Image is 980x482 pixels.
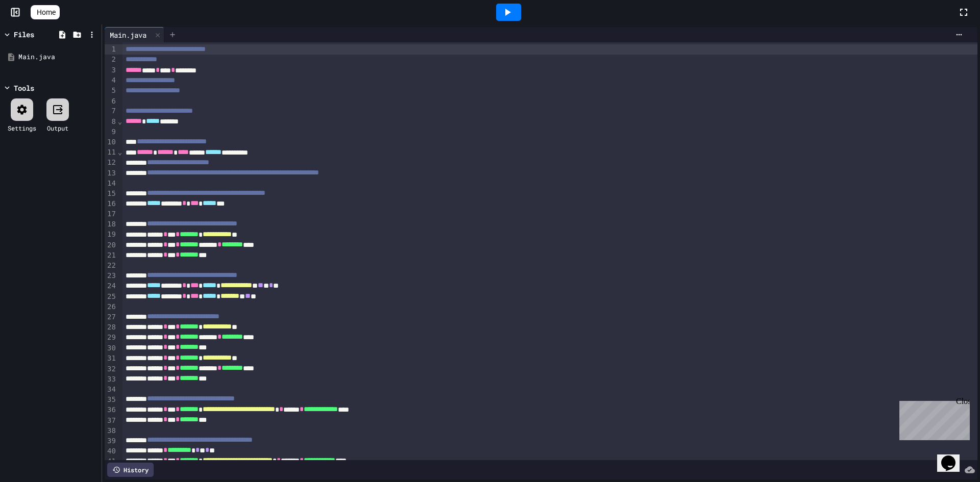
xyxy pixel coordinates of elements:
div: 2 [105,55,117,65]
div: 33 [105,374,117,385]
div: 24 [105,281,117,291]
div: 18 [105,219,117,230]
div: Chat with us now!Close [4,4,70,65]
div: 8 [105,117,117,127]
div: 14 [105,179,117,189]
div: 36 [105,405,117,415]
span: Fold line [117,148,122,156]
div: 22 [105,261,117,271]
div: 39 [105,436,117,446]
div: 12 [105,158,117,168]
span: Home [37,7,56,17]
div: 32 [105,364,117,374]
div: 28 [105,322,117,333]
div: 40 [105,446,117,456]
div: Tools [14,83,34,93]
div: 37 [105,416,117,426]
div: Files [14,29,34,40]
div: History [107,463,154,477]
div: 19 [105,230,117,240]
div: Main.java [18,52,98,62]
div: Output [47,123,68,133]
div: 20 [105,240,117,250]
iframe: chat widget [937,441,970,472]
div: 3 [105,65,117,75]
div: 9 [105,127,117,137]
div: 1 [105,44,117,55]
div: 15 [105,189,117,199]
div: 41 [105,456,117,467]
div: 11 [105,147,117,158]
div: 26 [105,302,117,312]
span: Fold line [117,117,122,125]
div: 4 [105,75,117,86]
div: 29 [105,333,117,343]
div: Main.java [105,30,152,40]
div: 35 [105,395,117,405]
a: Home [31,5,60,19]
div: 5 [105,86,117,96]
div: 17 [105,209,117,219]
div: 31 [105,353,117,364]
div: 7 [105,106,117,116]
div: Main.java [105,27,164,42]
div: 6 [105,96,117,107]
div: 21 [105,250,117,261]
div: 38 [105,426,117,436]
div: 25 [105,292,117,302]
div: 16 [105,199,117,209]
div: 30 [105,343,117,353]
div: 34 [105,385,117,395]
div: 27 [105,312,117,322]
div: 23 [105,271,117,281]
div: Settings [8,123,36,133]
iframe: chat widget [895,397,970,440]
div: 13 [105,168,117,179]
div: 10 [105,137,117,147]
